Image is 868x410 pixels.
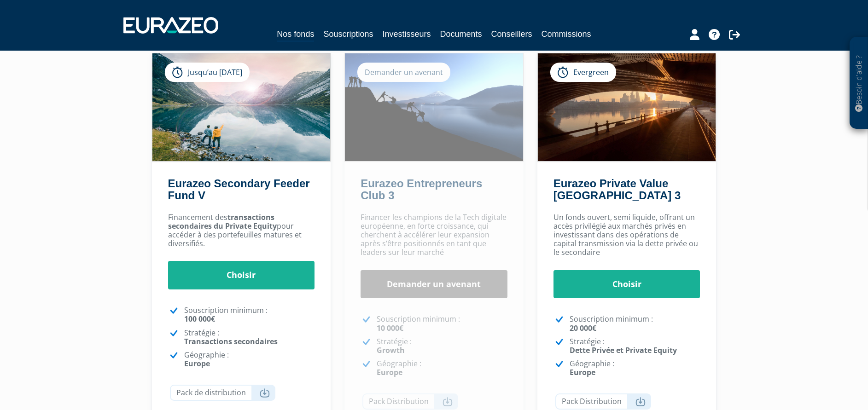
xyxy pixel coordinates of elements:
strong: Dette Privée et Private Equity [570,345,677,355]
a: Choisir [553,270,700,299]
strong: 10 000€ [377,323,403,333]
a: Pack Distribution [555,393,651,410]
strong: 100 000€ [184,314,215,324]
a: Documents [440,28,482,40]
a: Commissions [542,28,591,40]
p: Stratégie : [570,337,700,355]
p: Géographie : [377,359,507,377]
p: Souscription minimum : [570,315,700,332]
p: Géographie : [184,351,315,368]
a: Souscriptions [323,28,373,40]
strong: Europe [377,367,402,377]
p: Souscription minimum : [377,315,507,332]
a: Conseillers [491,28,532,40]
img: 1732889491-logotype_eurazeo_blanc_rvb.png [123,17,218,34]
p: Souscription minimum : [184,306,315,323]
img: Eurazeo Private Value Europe 3 [538,53,716,161]
strong: Europe [570,367,595,377]
img: Eurazeo Secondary Feeder Fund V [152,53,331,161]
p: Un fonds ouvert, semi liquide, offrant un accès privilégié aux marchés privés en investissant dan... [553,213,700,257]
p: Stratégie : [184,329,315,346]
p: Stratégie : [377,337,507,355]
strong: Europe [184,358,210,369]
img: Eurazeo Entrepreneurs Club 3 [345,53,523,161]
a: Nos fonds [277,28,314,42]
strong: Transactions secondaires [184,336,278,346]
div: Demander un avenant [357,63,450,82]
p: Géographie : [570,359,700,377]
a: Pack de distribution [170,385,275,401]
a: Investisseurs [382,28,431,40]
p: Financer les champions de la Tech digitale européenne, en forte croissance, qui cherchent à accél... [361,213,507,257]
p: Financement des pour accéder à des portefeuilles matures et diversifiés. [168,213,315,248]
div: Jusqu’au [DATE] [165,63,250,82]
a: Choisir [168,261,315,289]
strong: transactions secondaires du Private Equity [168,212,277,231]
a: Eurazeo Secondary Feeder Fund V [168,177,310,202]
a: Eurazeo Private Value [GEOGRAPHIC_DATA] 3 [553,177,681,202]
p: Besoin d'aide ? [854,42,864,125]
div: Evergreen [550,63,616,82]
strong: Growth [377,345,405,355]
a: Eurazeo Entrepreneurs Club 3 [361,177,482,202]
a: Demander un avenant [361,270,507,299]
strong: 20 000€ [570,323,596,333]
a: Pack Distribution [362,393,458,410]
